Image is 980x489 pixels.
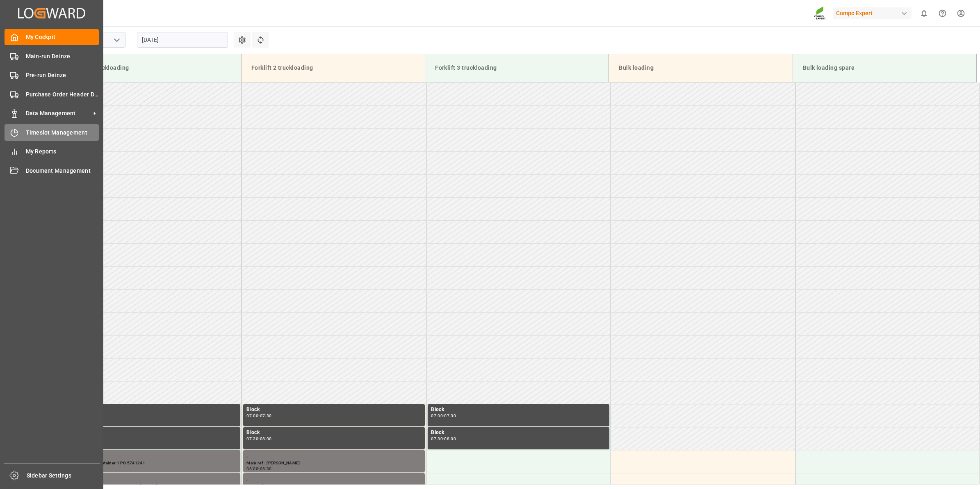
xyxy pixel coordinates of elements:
[26,90,99,99] span: Purchase Order Header Deinze
[26,128,99,137] span: Timeslot Management
[431,414,443,418] div: 07:00
[5,48,99,64] a: Main-run Deinze
[260,437,272,441] div: 08:00
[62,452,237,460] div: ,
[443,414,444,418] div: -
[5,67,99,83] a: Pre-run Deinze
[246,475,422,483] div: ,
[814,6,827,21] img: Screenshot%202023-09-29%20at%2010.02.21.png_1712312052.png
[26,71,99,80] span: Pre-run Deinze
[27,471,100,480] span: Sidebar Settings
[62,460,237,467] div: Main ref : Lossen container 1 PO 5741241
[800,60,970,75] div: Bulk loading spare
[833,5,915,21] button: Compo Expert
[26,52,99,61] span: Main-run Deinze
[26,167,99,175] span: Document Management
[62,475,237,483] div: ,
[110,34,123,46] button: open menu
[933,4,952,23] button: Help Center
[260,467,272,471] div: 08:30
[246,452,422,460] div: ,
[26,33,99,41] span: My Cockpit
[915,4,933,23] button: show 0 new notifications
[444,414,456,418] div: 07:30
[258,467,260,471] div: -
[248,60,418,75] div: Forklift 2 truckloading
[246,429,422,437] div: Block
[5,86,99,102] a: Purchase Order Header Deinze
[246,460,422,467] div: Main ref : [PERSON_NAME]
[5,124,99,140] a: Timeslot Management
[431,406,606,414] div: Block
[64,60,235,75] div: Forklift 1 truckloading
[246,406,422,414] div: Block
[62,429,237,437] div: Block
[246,467,258,471] div: 08:00
[443,437,444,441] div: -
[833,7,912,19] div: Compo Expert
[26,109,91,118] span: Data Management
[260,414,272,418] div: 07:30
[615,60,786,75] div: Bulk loading
[62,406,237,414] div: Block
[246,414,258,418] div: 07:00
[431,429,606,437] div: Block
[432,60,602,75] div: Forklift 3 truckloading
[5,29,99,45] a: My Cockpit
[246,437,258,441] div: 07:30
[444,437,456,441] div: 08:00
[431,437,443,441] div: 07:30
[258,437,260,441] div: -
[258,414,260,418] div: -
[137,32,228,48] input: DD.MM.YYYY
[26,147,99,156] span: My Reports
